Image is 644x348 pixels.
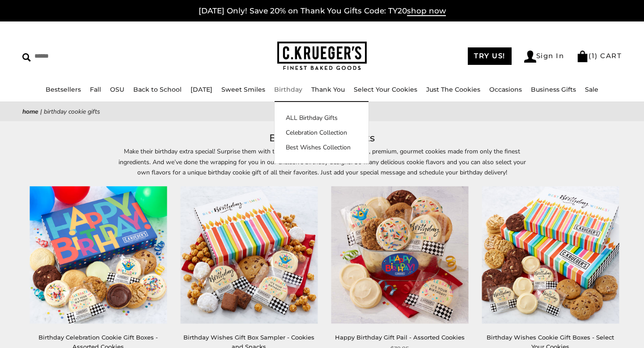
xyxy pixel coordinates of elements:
a: Fall [90,85,101,93]
a: TRY US! [468,47,512,65]
a: Business Gifts [531,85,576,93]
a: Birthday [274,85,302,93]
span: | [40,107,42,116]
span: Birthday Cookie Gifts [44,107,100,116]
span: 1 [592,51,595,60]
a: Select Your Cookies [354,85,417,93]
a: (1) CART [576,51,622,60]
a: Best Wishes Collection [275,143,369,152]
a: Happy Birthday Gift Pail - Assorted Cookies [335,334,465,341]
img: Birthday Wishes Gift Box Sampler - Cookies and Snacks [180,187,318,324]
a: [DATE] Only! Save 20% on Thank You Gifts Code: TY20shop now [199,6,446,16]
a: Sign In [524,51,564,63]
img: Birthday Wishes Cookie Gift Boxes - Select Your Cookies [482,187,619,324]
img: Birthday Celebration Cookie Gift Boxes - Assorted Cookies [30,187,167,324]
a: Just The Cookies [426,85,480,93]
img: Account [524,51,536,63]
a: Back to School [133,85,182,93]
a: ALL Birthday Gifts [275,113,369,123]
input: Search [22,49,163,63]
nav: breadcrumbs [22,106,622,117]
a: Bestsellers [46,85,81,93]
img: Happy Birthday Gift Pail - Assorted Cookies [331,187,468,324]
a: OSU [110,85,124,93]
a: Thank You [311,85,345,93]
p: Make their birthday extra special! Surprise them with the perfect birthday gift – delicious, prem... [116,146,528,177]
a: Home [22,107,38,116]
a: Occasions [489,85,522,93]
a: [DATE] [191,85,212,93]
h1: Birthday Cookie Gifts [36,130,608,146]
img: Search [22,53,31,62]
span: shop now [407,6,446,16]
a: Sale [585,85,598,93]
a: Celebration Collection [275,128,369,137]
a: Sweet Smiles [221,85,265,93]
img: C.KRUEGER'S [277,42,367,71]
img: Bag [576,51,589,62]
